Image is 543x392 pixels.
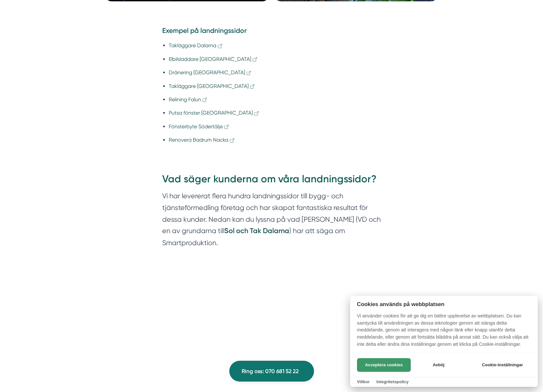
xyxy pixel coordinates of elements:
[350,313,538,352] p: Vi använder cookies för att ge dig en bättre upplevelse av webbplatsen. Du kan samtycka till anvä...
[376,379,408,384] a: Integritetspolicy
[350,301,538,307] h2: Cookies används på webbplatsen
[357,358,411,372] button: Acceptera cookies
[413,358,464,372] button: Avböj
[357,379,370,384] a: Villkor
[474,358,531,372] button: Cookie-inställningar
